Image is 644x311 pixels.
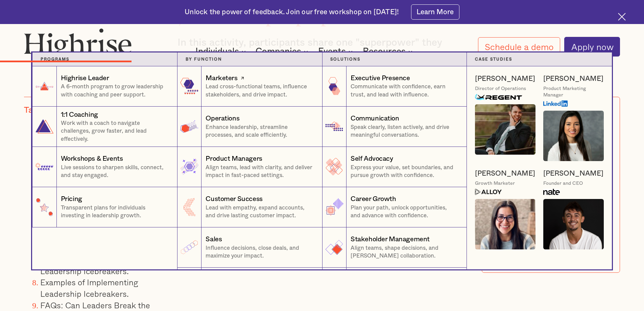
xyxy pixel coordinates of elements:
[195,47,239,55] div: Individuals
[475,180,515,187] div: Growth Marketer
[411,4,459,20] a: Learn More
[351,194,396,204] div: Career Growth
[206,164,314,180] p: Align teams, lead with clarity, and deliver impact in fast-paced settings.
[543,74,603,84] a: [PERSON_NAME]
[177,268,322,308] a: PeopleDrive change, support teams, and shape workplace culture.
[206,154,262,163] div: Product Managers
[543,180,583,187] div: Founder and CEO
[351,204,458,220] p: Plan your path, unlock opportunities, and advance with confidence.
[475,74,535,84] a: [PERSON_NAME]
[322,147,467,187] a: Self AdvocacyExpress your value, set boundaries, and pursue growth with confidence.
[177,187,322,227] a: Customer SuccessLead with empathy, expand accounts, and drive lasting customer impact.
[351,235,430,244] div: Stakeholder Management
[206,194,263,204] div: Customer Success
[363,47,406,55] div: Resources
[256,47,310,55] div: Companies
[61,154,123,163] div: Workshops & Events
[256,47,301,55] div: Companies
[322,107,467,147] a: CommunicationSpeak clearly, listen actively, and drive meaningful conversations.
[41,57,69,61] strong: Programs
[475,57,512,61] strong: Case Studies
[564,37,620,57] a: Apply now
[351,164,458,180] p: Express your value, set boundaries, and pursue growth with confidence.
[618,13,626,21] img: Cross icon
[177,227,322,268] a: SalesInfluence decisions, close deals, and maximize your impact.
[351,154,393,163] div: Self Advocacy
[318,47,355,55] div: Events
[32,107,177,147] a: 1:1 CoachingWork with a coach to navigate challenges, grow faster, and lead effectively.
[177,147,322,187] a: Product ManagersAlign teams, lead with clarity, and deliver impact in fast-paced settings.
[61,194,82,204] div: Pricing
[351,114,399,123] div: Communication
[322,187,467,227] a: Career GrowthPlan your path, unlock opportunities, and advance with confidence.
[318,47,346,55] div: Events
[177,107,322,147] a: OperationsEnhance leadership, streamline processes, and scale efficiently.
[543,86,604,98] div: Product Marketing Manager
[351,83,458,99] p: Communicate with confidence, earn trust, and lead with influence.
[32,66,177,107] a: Highrise LeaderA 6-month program to grow leadership with coaching and peer support.
[61,164,169,180] p: Live sessions to sharpen skills, connect, and stay engaged.
[177,66,322,107] a: MarketersLead cross-functional teams, influence stakeholders, and drive impact.
[195,47,248,55] div: Individuals
[186,57,222,61] strong: by function
[543,169,603,178] a: [PERSON_NAME]
[32,147,177,187] a: Workshops & EventsLive sessions to sharpen skills, connect, and stay engaged.
[61,73,109,83] div: Highrise Leader
[206,235,222,244] div: Sales
[322,268,467,308] a: Time & FocusPrioritize, manage workload, and prevent burnout.
[206,244,314,260] p: Influence decisions, close deals, and maximize your impact.
[40,276,138,300] a: Examples of Implementing Leadership Icebreakers.
[351,244,458,260] p: Align teams, shape decisions, and [PERSON_NAME] collaboration.
[322,227,467,268] a: Stakeholder ManagementAlign teams, shape decisions, and [PERSON_NAME] collaboration.
[185,7,399,17] div: Unlock the power of feedback. Join our free workshop on [DATE]!
[475,86,526,92] div: Director of Operations
[330,57,360,61] strong: Solutions
[478,37,560,57] a: Schedule a demo
[61,83,169,99] p: A 6-month program to grow leadership with coaching and peer support.
[24,28,132,61] img: Highrise logo
[206,73,237,83] div: Marketers
[351,124,458,139] p: Speak clearly, listen actively, and drive meaningful conversations.
[61,119,169,143] p: Work with a coach to navigate challenges, grow faster, and lead effectively.
[61,204,169,220] p: Transparent plans for individuals investing in leadership growth.
[206,83,314,99] p: Lead cross-functional teams, influence stakeholders, and drive impact.
[475,169,535,178] a: [PERSON_NAME]
[351,73,410,83] div: Executive Presence
[32,187,177,227] a: PricingTransparent plans for individuals investing in leadership growth.
[363,47,414,55] div: Resources
[206,124,314,139] p: Enhance leadership, streamline processes, and scale efficiently.
[206,114,239,123] div: Operations
[322,66,467,107] a: Executive PresenceCommunicate with confidence, earn trust, and lead with influence.
[206,204,314,220] p: Lead with empathy, expand accounts, and drive lasting customer impact.
[61,110,98,119] div: 1:1 Coaching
